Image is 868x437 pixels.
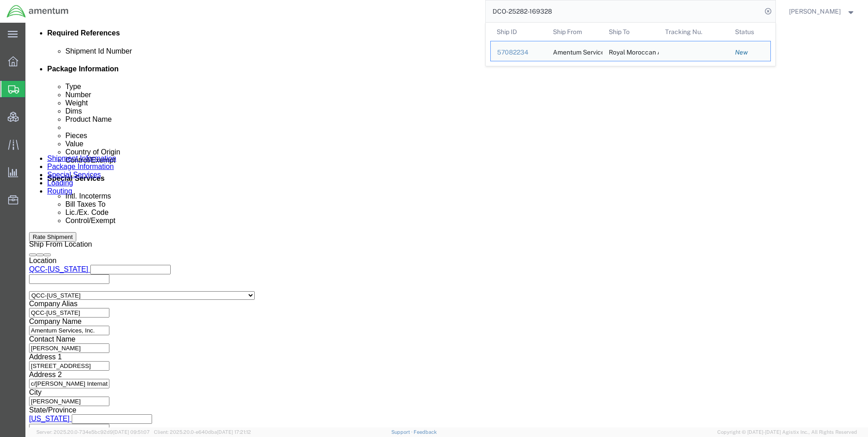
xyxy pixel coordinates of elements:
[602,23,659,41] th: Ship To
[154,429,251,435] span: Client: 2025.20.0-e640dba
[497,48,540,57] div: 57082234
[391,429,414,435] a: Support
[546,23,602,41] th: Ship From
[217,429,251,435] span: [DATE] 17:21:12
[113,429,150,435] span: [DATE] 09:51:07
[490,23,547,41] th: Ship ID
[486,0,762,22] input: Search for shipment number, reference number
[25,23,868,427] iframe: FS Legacy Container
[658,23,729,41] th: Tracking Nu.
[735,48,764,57] div: New
[36,429,150,435] span: Server: 2025.20.0-734e5bc92d9
[789,6,841,16] span: Ray Cheatteam
[789,6,856,17] button: [PERSON_NAME]
[6,5,69,18] img: logo
[729,23,771,41] th: Status
[717,428,857,436] span: Copyright © [DATE]-[DATE] Agistix Inc., All Rights Reserved
[609,41,652,61] div: Royal Moroccan Air Force
[552,41,596,61] div: Amentum Services, Inc.
[414,429,437,435] a: Feedback
[490,23,775,66] table: Search Results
